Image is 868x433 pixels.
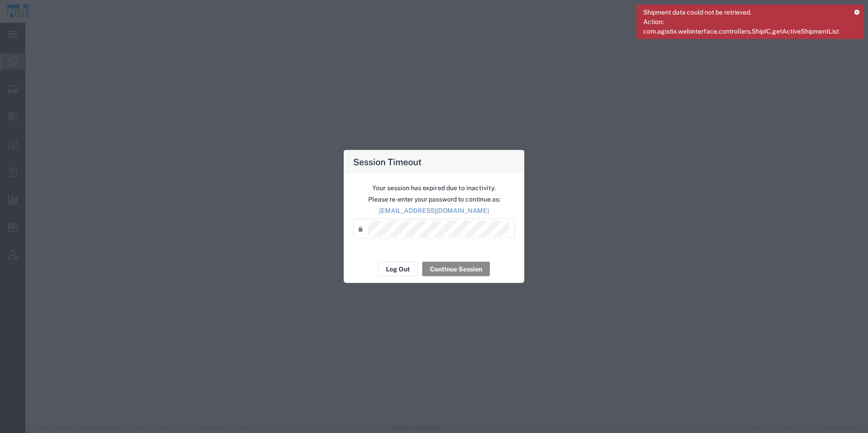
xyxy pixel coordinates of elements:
h4: Session Timeout [353,155,422,168]
p: [EMAIL_ADDRESS][DOMAIN_NAME] [353,206,515,216]
button: Log Out [378,262,418,276]
button: Continue Session [422,262,490,276]
span: Shipment data could not be retrieved. Action: com.agistix.webinterface.controllers.ShipIC,getActi... [643,8,848,36]
p: Your session has expired due to inactivity. [353,183,515,193]
p: Please re-enter your password to continue as: [353,195,515,204]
